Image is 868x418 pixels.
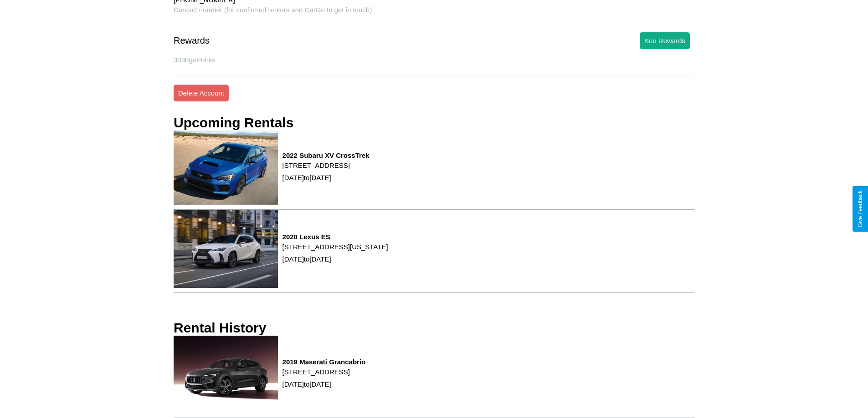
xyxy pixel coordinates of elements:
h3: 2020 Lexus ES [282,233,388,241]
p: [STREET_ADDRESS][US_STATE] [282,241,388,253]
div: Contact number (for confirmed renters and CarGo to get in touch). [174,6,694,23]
img: rental [174,131,278,205]
h3: Rental History [174,320,266,336]
h3: Upcoming Rentals [174,115,293,131]
p: [DATE] to [DATE] [282,253,388,265]
p: 3030 goPoints [174,54,694,66]
button: Delete Account [174,85,229,101]
p: [DATE] to [DATE] [282,171,370,184]
img: rental [174,336,278,413]
h3: 2022 Subaru XV CrossTrek [282,151,370,159]
p: [DATE] to [DATE] [282,378,366,390]
div: Rewards [174,35,210,46]
p: [STREET_ADDRESS] [282,366,366,378]
button: See Rewards [640,32,690,49]
h3: 2019 Maserati Grancabrio [282,358,366,366]
p: [STREET_ADDRESS] [282,159,370,171]
img: rental [174,210,278,287]
div: Give Feedback [857,191,863,227]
